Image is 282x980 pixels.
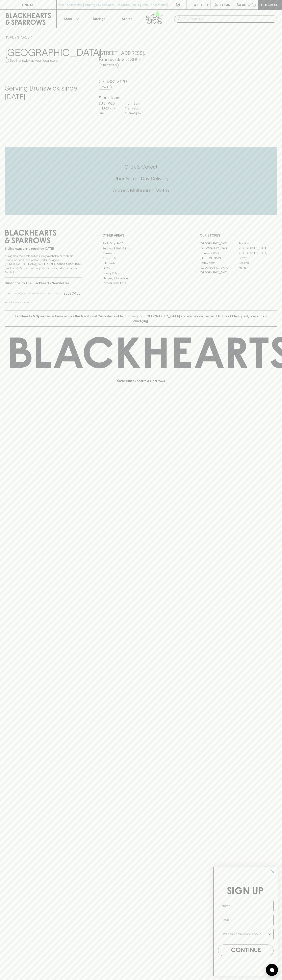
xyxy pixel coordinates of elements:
[209,863,282,980] div: FLYOUT Form
[222,929,268,939] input: I wanna know more about...
[5,247,82,251] p: Sibling owned and run since [DATE]
[92,16,105,21] p: Tastings
[125,106,145,111] p: 11am - 9pm
[102,246,180,251] a: Business & Bulk Gifting
[57,10,85,28] button: Shop
[22,2,34,7] p: FIND US
[85,10,113,28] a: Tastings
[99,101,119,106] p: SUN - WED
[5,281,82,286] p: Subscribe to The Blackhearts Newsletter
[200,255,238,260] a: [PERSON_NAME]
[200,260,238,265] a: Fitzroy North
[5,175,277,182] h5: Uber Same-Day Delivery
[102,266,180,271] a: FAQ's
[102,233,180,238] p: OTHER AREAS
[99,95,183,101] h6: Store Hours
[200,270,238,275] a: [GEOGRAPHIC_DATA]
[238,260,277,265] a: Geelong
[62,289,82,298] button: SUBSCRIBE
[237,2,246,7] p: $0.00
[238,241,277,246] a: Braddon
[238,265,277,270] a: Prahran
[99,50,183,63] h5: [STREET_ADDRESS] , Brunswick VIC 3056
[5,47,89,58] h3: [GEOGRAPHIC_DATA]
[99,85,112,90] a: Call
[200,246,238,251] a: [GEOGRAPHIC_DATA]
[270,968,274,972] img: bubble-icon
[5,254,82,274] p: It is against the law to sell or supply alcohol to, or to obtain alcohol on behalf of a person un...
[238,255,277,260] a: Fitzroy
[44,262,81,266] strong: Liquor License #32064953
[99,111,119,116] p: SAT
[5,147,277,215] div: Call to action block
[5,300,82,304] p: We will never spam you
[99,78,183,85] h5: 03 9381 2129
[102,241,180,246] a: Bottle Drop FAQ's
[200,265,238,270] a: [GEOGRAPHIC_DATA]
[5,35,14,39] a: HOME
[102,281,180,286] a: Terms & Conditions
[261,2,279,7] p: Checkout
[218,915,274,925] input: Email
[102,261,180,266] a: Gift Cards
[200,251,238,255] a: Brunswick West
[253,4,255,6] p: 0
[113,10,141,28] a: Stores
[268,929,272,939] button: Show Options
[194,2,209,7] p: Wishlist
[5,84,89,101] h4: Serving Brunswick since [DATE]
[184,16,274,22] input: Try "Pinot noir"
[125,111,145,116] p: 10am - 9pm
[102,276,180,280] a: Shipping Information
[218,945,274,956] button: CONTINUE
[218,901,274,911] input: Name
[5,164,277,170] h5: Click & Collect
[122,16,132,21] p: Stores
[238,246,277,251] a: [GEOGRAPHIC_DATA]
[63,291,80,296] p: SUBSCRIBE
[64,16,72,21] p: Shop
[102,256,180,261] a: Contact Us
[17,35,30,39] a: STORES
[8,314,274,323] p: Blackhearts & Sparrows acknowledges the traditional Custodians of land throughout [GEOGRAPHIC_DAT...
[227,887,264,896] span: SIGN UP
[10,58,58,63] p: Set Brunswick as your local store
[102,251,180,256] a: Careers
[125,101,145,106] p: 11am - 8pm
[200,233,277,238] p: OUR STORES
[238,251,277,255] a: [GEOGRAPHIC_DATA]
[99,63,119,68] a: Directions
[102,271,180,276] a: Privacy Policy
[8,290,62,297] input: e.g. jane@blackheartsandsparrows.com.au
[269,868,276,875] button: Close dialog
[200,241,238,246] a: [GEOGRAPHIC_DATA]
[220,2,230,7] p: Login
[5,187,277,194] h5: Across Melbourne Metro
[99,106,119,111] p: THURS - FRI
